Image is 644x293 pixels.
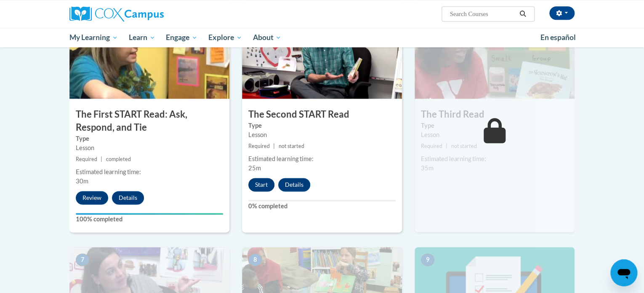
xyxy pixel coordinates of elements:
label: Type [76,134,223,143]
span: Explore [208,32,242,43]
img: Course Image [69,14,229,99]
span: Required [421,143,442,149]
span: 35m [421,164,434,172]
span: not started [278,143,304,149]
label: 100% completed [76,215,223,224]
button: Search [516,9,529,19]
span: | [273,143,275,149]
button: Review [76,191,108,204]
a: About [247,28,287,47]
h3: The First START Read: Ask, Respond, and Tie [69,108,229,134]
a: My Learning [64,28,123,47]
button: Account Settings [549,6,575,20]
span: | [101,156,102,162]
a: Explore [203,28,247,47]
span: 30m [76,177,88,185]
span: 7 [76,253,89,266]
div: Lesson [248,130,396,140]
span: not started [451,143,476,149]
span: About [253,32,281,43]
h3: The Third Read [415,108,575,121]
div: Your progress [76,213,223,215]
div: Lesson [421,130,568,140]
span: | [446,143,447,149]
span: My Learning [69,32,118,43]
span: 25m [248,164,261,172]
label: Type [248,121,396,130]
span: 8 [248,253,262,266]
div: Estimated learning time: [248,154,396,164]
a: En español [535,29,581,46]
button: Start [248,178,274,191]
input: Search Courses [449,9,516,19]
a: Engage [160,28,203,47]
div: Estimated learning time: [76,167,223,177]
span: Engage [166,32,197,43]
span: Required [76,156,97,162]
button: Details [278,178,310,191]
button: Details [112,191,144,204]
div: Lesson [76,143,223,153]
span: 9 [421,253,434,266]
div: Estimated learning time: [421,154,568,164]
span: completed [106,156,130,162]
span: Learn [129,32,155,43]
div: Main menu [57,28,587,47]
a: Learn [123,28,161,47]
img: Course Image [242,14,402,99]
span: Required [248,143,270,149]
h3: The Second START Read [242,108,402,121]
iframe: Button to launch messaging window [610,259,637,286]
img: Cox Campus [69,6,164,22]
img: Course Image [415,14,575,99]
label: Type [421,121,568,130]
a: Cox Campus [69,6,229,22]
label: 0% completed [248,202,396,211]
span: En español [540,33,575,42]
